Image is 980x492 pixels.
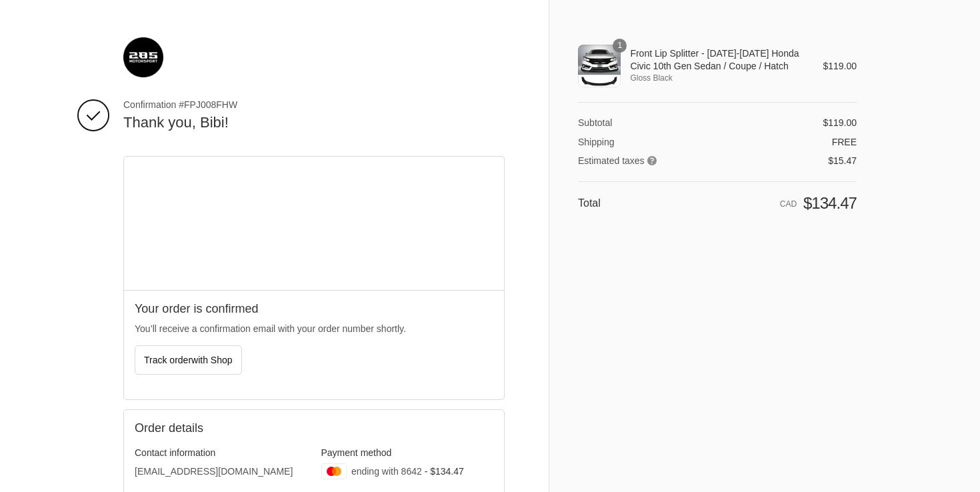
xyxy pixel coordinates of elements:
img: Front Lip Splitter - 2016-2021 Honda Civic 10th Gen Sedan / Coupe / Hatch - Gloss Black [578,45,621,87]
h2: Order details [135,421,314,436]
span: Confirmation #FPJ008FHW [123,99,505,111]
span: $134.47 [803,194,857,212]
span: - $134.47 [425,466,464,477]
span: with Shop [191,355,232,365]
img: 285 Motorsport [123,37,163,77]
span: Free [832,137,857,147]
div: Google map displaying pin point of shipping address: Kleinburg, Ontario [124,157,504,290]
span: Total [578,197,601,209]
h2: Your order is confirmed [135,301,493,317]
span: $119.00 [823,117,857,128]
iframe: Google map displaying pin point of shipping address: Kleinburg, Ontario [124,157,505,290]
h3: Contact information [135,447,307,459]
span: $15.47 [828,155,857,166]
bdo: [EMAIL_ADDRESS][DOMAIN_NAME] [135,466,293,477]
p: You’ll receive a confirmation email with your order number shortly. [135,322,493,336]
span: $119.00 [823,61,857,71]
span: 1 [613,39,627,53]
button: Track orderwith Shop [135,345,242,375]
th: Estimated taxes [578,148,707,167]
span: Gloss Black [630,72,804,84]
span: ending with 8642 [351,466,422,477]
th: Subtotal [578,117,707,129]
span: CAD [780,199,797,209]
span: Shipping [578,137,615,147]
h2: Thank you, Bibi! [123,113,505,133]
span: Track order [144,355,233,365]
span: Front Lip Splitter - [DATE]-[DATE] Honda Civic 10th Gen Sedan / Coupe / Hatch [630,47,804,71]
h3: Payment method [321,447,494,459]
